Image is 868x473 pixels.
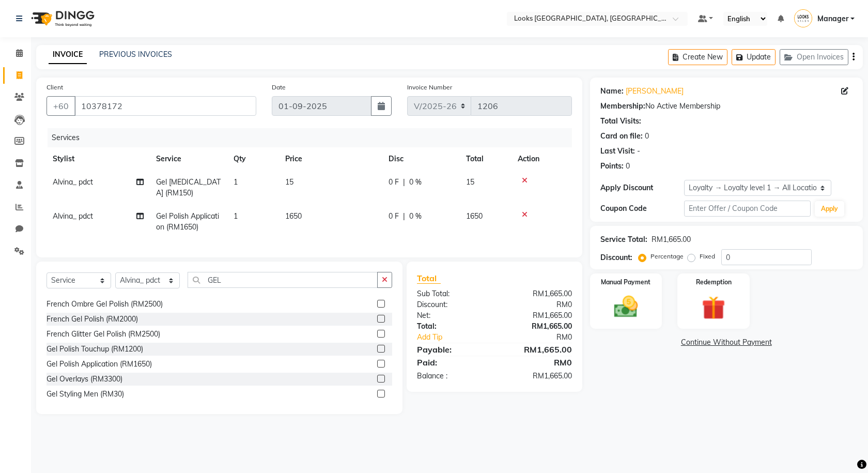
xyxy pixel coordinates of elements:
[47,329,160,340] div: French Glitter Gel Polish (RM2500)
[53,211,93,221] span: Alvina_ pdct
[188,272,378,288] input: Search or Scan
[494,343,580,356] div: RM1,665.00
[53,177,93,187] span: Alvina_ pdct
[508,332,579,343] div: RM0
[382,147,460,171] th: Disc
[696,278,732,287] label: Redemption
[234,177,238,187] span: 1
[512,147,572,171] th: Action
[47,389,124,400] div: Gel Styling Men (RM30)
[407,83,452,92] label: Invoice Number
[815,201,844,217] button: Apply
[732,49,776,65] button: Update
[645,131,649,142] div: 0
[48,128,580,147] div: Services
[409,177,422,188] span: 0 %
[600,86,624,97] div: Name:
[409,310,494,321] div: Net:
[409,288,494,299] div: Sub Total:
[694,293,733,323] img: _gift.svg
[494,299,580,310] div: RM0
[684,201,810,217] input: Enter Offer / Coupon Code
[156,211,219,232] span: Gel Polish Application (RM1650)
[389,177,399,188] span: 0 F
[494,321,580,332] div: RM1,665.00
[47,374,122,385] div: Gel Overlays (RM3300)
[74,96,256,116] input: Search by Name/Mobile/Email/Code
[600,131,643,142] div: Card on file:
[592,337,861,348] a: Continue Without Payment
[794,9,812,27] img: Manager
[600,234,647,245] div: Service Total:
[150,147,227,171] th: Service
[460,147,512,171] th: Total
[600,146,635,157] div: Last Visit:
[403,177,405,188] span: |
[279,147,382,171] th: Price
[409,332,508,343] a: Add Tip
[99,50,172,59] a: PREVIOUS INVOICES
[272,83,286,92] label: Date
[780,49,848,65] button: Open Invoices
[600,161,624,172] div: Points:
[409,321,494,332] div: Total:
[47,83,63,92] label: Client
[817,13,848,24] span: Manager
[600,101,853,112] div: No Active Membership
[494,310,580,321] div: RM1,665.00
[494,288,580,299] div: RM1,665.00
[466,177,474,187] span: 15
[285,177,293,187] span: 15
[668,49,727,65] button: Create New
[49,45,87,64] a: INVOICE
[417,273,441,284] span: Total
[409,371,494,382] div: Balance :
[389,211,399,222] span: 0 F
[47,96,75,116] button: +60
[650,252,684,261] label: Percentage
[600,101,645,112] div: Membership:
[285,211,302,221] span: 1650
[600,203,685,214] div: Coupon Code
[47,344,143,355] div: Gel Polish Touchup (RM1200)
[47,299,163,310] div: French Ombre Gel Polish (RM2500)
[227,147,279,171] th: Qty
[494,371,580,382] div: RM1,665.00
[601,278,650,287] label: Manual Payment
[26,4,97,33] img: logo
[626,161,630,172] div: 0
[600,116,641,127] div: Total Visits:
[409,211,422,222] span: 0 %
[700,252,715,261] label: Fixed
[403,211,405,222] span: |
[626,86,684,97] a: [PERSON_NAME]
[494,356,580,369] div: RM0
[47,314,138,325] div: French Gel Polish (RM2000)
[637,146,640,157] div: -
[600,252,632,263] div: Discount:
[600,182,685,193] div: Apply Discount
[47,147,150,171] th: Stylist
[652,234,691,245] div: RM1,665.00
[409,343,494,356] div: Payable:
[409,299,494,310] div: Discount:
[47,359,152,370] div: Gel Polish Application (RM1650)
[466,211,483,221] span: 1650
[234,211,238,221] span: 1
[409,356,494,369] div: Paid:
[156,177,221,197] span: Gel [MEDICAL_DATA] (RM150)
[607,293,645,321] img: _cash.svg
